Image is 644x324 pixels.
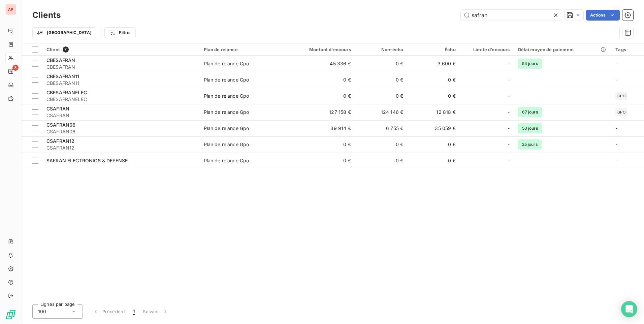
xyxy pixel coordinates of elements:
span: GPO [617,110,625,114]
span: 100 [38,308,46,315]
td: 6 755 € [355,120,408,136]
td: 0 € [407,72,460,88]
span: CSAFRAN12 [46,144,196,151]
span: 50 jours [518,123,542,133]
div: Limite d’encours [464,47,510,52]
td: 3 600 € [407,56,460,72]
td: 0 € [407,153,460,169]
td: 0 € [407,136,460,153]
span: SAFRAN ELECTRONICS & DEFENSE [46,158,128,163]
span: 54 jours [518,59,542,69]
span: - [508,76,510,83]
span: CBESAFRANELEC [46,96,196,103]
td: 45 336 € [285,56,355,72]
div: Échu [411,47,456,52]
td: 0 € [285,88,355,104]
td: 0 € [355,153,408,169]
span: - [615,141,617,147]
div: Montant d'encours [289,47,351,52]
span: CBESAFRAN [46,64,196,70]
span: 1 [133,308,135,315]
div: Plan de relance Gpo [204,141,249,148]
div: Délai moyen de paiement [518,47,608,52]
div: Plan de relance Gpo [204,60,249,67]
span: - [508,60,510,67]
span: CSAFRAN06 [46,122,75,128]
td: 39 914 € [285,120,355,136]
td: 127 158 € [285,104,355,120]
span: CSAFRAN [46,106,69,111]
td: 0 € [355,88,408,104]
div: Tags [615,47,640,52]
span: CSAFRAN06 [46,128,196,135]
td: 35 059 € [407,120,460,136]
div: Open Intercom Messenger [621,301,637,317]
td: 0 € [285,72,355,88]
span: CBESAFRANELEC [46,90,87,95]
td: 0 € [355,72,408,88]
span: - [615,125,617,131]
div: Plan de relance Gpo [204,93,249,99]
span: CBESAFRAN11 [46,80,196,87]
button: Actions [586,10,620,21]
div: Plan de relance Gpo [204,109,249,116]
div: Non-échu [359,47,404,52]
span: 3 [12,65,19,71]
button: Filtrer [104,27,135,38]
div: Plan de relance [204,47,281,52]
input: Rechercher [461,10,562,21]
span: - [508,93,510,99]
div: Plan de relance Gpo [204,76,249,83]
button: Précédent [88,304,129,319]
span: - [615,61,617,66]
img: Logo LeanPay [5,309,16,320]
span: 25 jours [518,139,542,150]
span: - [508,125,510,132]
span: - [615,158,617,163]
td: 0 € [285,153,355,169]
button: [GEOGRAPHIC_DATA] [32,27,96,38]
span: 7 [63,46,69,53]
span: - [615,77,617,83]
div: AP [5,4,16,15]
td: 124 146 € [355,104,408,120]
span: CBESAFRAN11 [46,73,79,79]
button: Suivant [139,304,173,319]
button: 1 [129,304,139,319]
span: - [508,157,510,164]
span: CSAFRAN12 [46,138,74,144]
span: GPO [617,94,625,98]
span: CSAFRAN [46,112,196,119]
td: 12 818 € [407,104,460,120]
div: Plan de relance Gpo [204,157,249,164]
td: 0 € [355,56,408,72]
td: 0 € [407,88,460,104]
h3: Clients [32,9,61,21]
span: - [508,109,510,116]
div: Plan de relance Gpo [204,125,249,132]
span: - [508,141,510,148]
td: 0 € [355,136,408,153]
td: 0 € [285,136,355,153]
span: 67 jours [518,107,542,117]
span: CBESAFRAN [46,57,75,63]
span: Client [46,47,60,52]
